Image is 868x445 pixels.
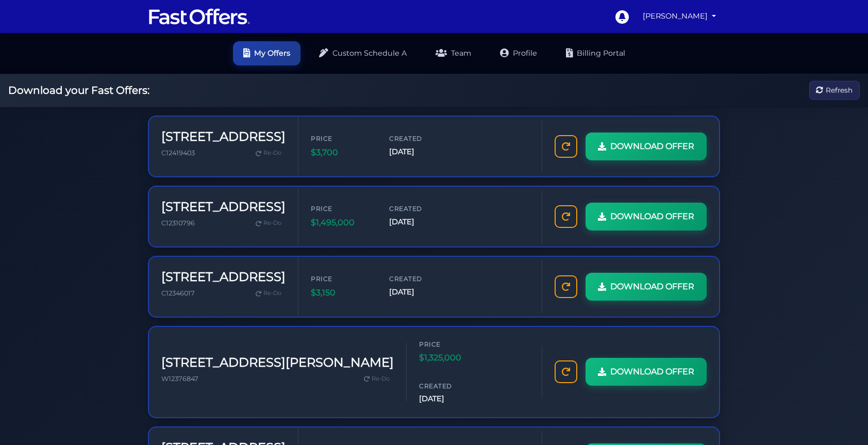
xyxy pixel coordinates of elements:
span: Re-Do [372,374,390,384]
a: DOWNLOAD OFFER [586,273,707,301]
span: C12310796 [161,219,195,227]
span: Created [389,134,451,143]
span: DOWNLOAD OFFER [610,140,694,153]
a: Team [425,41,481,65]
span: [DATE] [389,146,451,158]
a: Re-Do [252,146,286,160]
h3: [STREET_ADDRESS] [161,129,286,144]
span: [DATE] [419,393,481,405]
span: DOWNLOAD OFFER [610,210,694,223]
a: Billing Portal [556,41,636,65]
span: Re-Do [263,289,281,298]
span: C12419403 [161,149,195,157]
span: Price [419,339,481,349]
span: Created [419,381,481,391]
a: DOWNLOAD OFFER [586,358,707,386]
a: Re-Do [252,217,286,230]
a: DOWNLOAD OFFER [586,203,707,230]
span: C12346017 [161,289,195,297]
a: Profile [490,41,547,65]
span: Created [389,274,451,284]
a: Re-Do [360,372,394,386]
span: $1,495,000 [311,216,373,229]
span: W12376847 [161,375,198,383]
span: Refresh [826,85,853,96]
span: Re-Do [263,219,281,228]
a: DOWNLOAD OFFER [586,133,707,160]
span: $3,150 [311,286,373,300]
span: DOWNLOAD OFFER [610,280,694,293]
span: [DATE] [389,216,451,228]
span: Re-Do [263,149,281,158]
a: [PERSON_NAME] [639,6,720,26]
a: Re-Do [252,287,286,300]
span: $3,700 [311,146,373,159]
span: Price [311,274,373,284]
button: Refresh [809,81,860,100]
span: $1,325,000 [419,351,481,365]
h3: [STREET_ADDRESS][PERSON_NAME] [161,355,394,370]
span: [DATE] [389,286,451,298]
h3: [STREET_ADDRESS] [161,200,286,215]
span: Created [389,204,451,213]
span: DOWNLOAD OFFER [610,365,694,378]
a: My Offers [233,41,301,65]
span: Price [311,204,373,213]
a: Custom Schedule A [309,41,417,65]
h2: Download your Fast Offers: [8,84,149,96]
h3: [STREET_ADDRESS] [161,270,286,285]
span: Price [311,134,373,143]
